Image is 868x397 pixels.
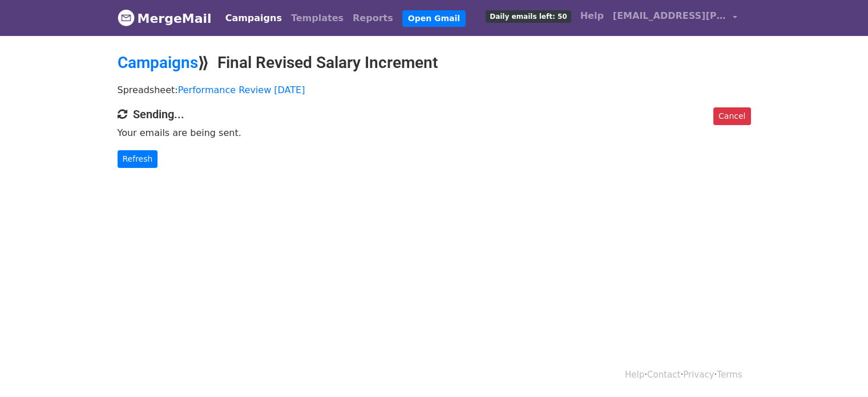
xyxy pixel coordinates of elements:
[613,9,727,23] span: [EMAIL_ADDRESS][PERSON_NAME][DOMAIN_NAME]
[625,370,644,380] a: Help
[683,370,714,380] a: Privacy
[348,7,398,30] a: Reports
[608,5,742,31] a: [EMAIL_ADDRESS][PERSON_NAME][DOMAIN_NAME]
[713,107,750,125] a: Cancel
[118,9,135,26] img: MergeMail logo
[118,107,751,121] h4: Sending...
[576,5,608,27] a: Help
[221,7,286,30] a: Campaigns
[481,5,575,27] a: Daily emails left: 50
[486,10,571,23] span: Daily emails left: 50
[717,370,742,380] a: Terms
[118,53,751,73] h2: ⟫ Final Revised Salary Increment
[647,370,680,380] a: Contact
[402,10,466,27] a: Open Gmail
[118,150,158,168] a: Refresh
[118,84,751,96] p: Spreadsheet:
[118,53,198,72] a: Campaigns
[286,7,348,30] a: Templates
[178,85,305,95] a: Performance Review [DATE]
[118,6,212,30] a: MergeMail
[118,127,751,139] p: Your emails are being sent.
